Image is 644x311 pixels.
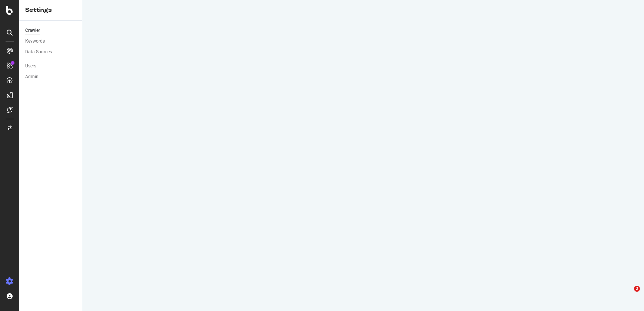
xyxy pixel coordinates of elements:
[25,6,76,14] div: Settings
[25,37,77,45] a: Keywords
[25,48,77,56] a: Data Sources
[25,73,77,81] a: Admin
[25,73,39,81] div: Admin
[25,27,40,34] div: Crawler
[25,27,77,34] a: Crawler
[619,286,637,304] iframe: Intercom live chat
[25,48,52,56] div: Data Sources
[25,62,77,70] a: Users
[634,286,640,292] span: 2
[25,37,45,45] div: Keywords
[25,62,36,70] div: Users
